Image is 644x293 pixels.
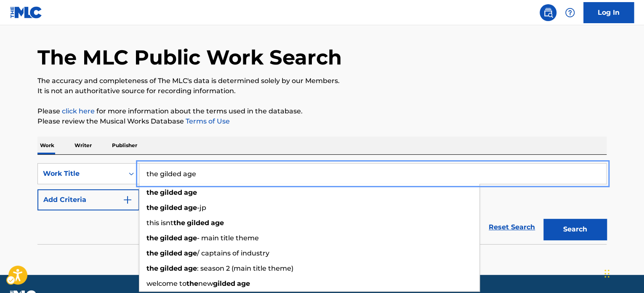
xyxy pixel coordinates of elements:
strong: the [146,204,158,212]
strong: gilded [187,219,209,227]
li: this isntthegildedage [139,215,479,231]
form: Search Form [37,163,607,244]
strong: age [184,204,197,212]
a: Terms of Use [184,117,230,125]
strong: the [173,219,185,227]
strong: the [146,264,158,272]
strong: gilded [160,204,182,212]
strong: gilded [213,280,235,288]
div: Chat Widget [602,253,644,293]
span: : season 2 (main title theme) [197,264,293,272]
li: thegildedage/ captains of industry [139,246,479,261]
p: Please review the Musical Works Database [37,116,607,126]
strong: age [184,249,197,257]
strong: age [184,264,197,272]
img: help [565,8,575,18]
span: welcome to [146,280,186,288]
strong: gilded [160,234,182,242]
span: -jp [197,204,206,212]
strong: the [146,188,158,196]
p: Writer [72,137,94,154]
p: Work [37,137,57,154]
strong: the [186,280,198,288]
span: - main title theme [197,234,259,242]
strong: the [146,234,158,242]
li: welcome tothenewgildedage [139,276,479,291]
strong: gilded [160,188,182,196]
span: / captains of industry [197,249,269,257]
a: Reset Search [484,218,539,237]
div: Work Title [43,169,119,179]
img: search [543,8,553,18]
input: Search... [139,164,606,184]
strong: age [184,188,197,196]
strong: gilded [160,264,182,272]
li: thegildedage [139,185,479,200]
strong: age [237,280,250,288]
strong: age [184,234,197,242]
img: 9d2ae6d4665cec9f34b9.svg [122,195,133,205]
strong: the [146,249,158,257]
p: Publisher [109,137,140,154]
h1: The MLC Public Work Search [37,45,342,70]
p: It is not an authoritative source for recording information. [37,86,607,96]
a: Log In [583,2,634,23]
p: Please for more information about the terms used in the database. [37,106,607,116]
strong: gilded [160,249,182,257]
a: click here [62,107,95,115]
span: this isnt [146,219,173,227]
iframe: Hubspot Iframe [602,253,644,293]
span: new [198,280,213,288]
li: thegildedage- main title theme [139,231,479,246]
div: On [124,164,139,184]
img: MLC Logo [10,6,43,19]
button: Add Criteria [37,189,139,210]
p: The accuracy and completeness of The MLC's data is determined solely by our Members. [37,76,607,86]
div: Drag [604,261,609,286]
li: thegildedage-jp [139,200,479,215]
li: thegildedage: season 2 (main title theme) [139,261,479,276]
button: Search [543,219,607,240]
strong: age [211,219,224,227]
